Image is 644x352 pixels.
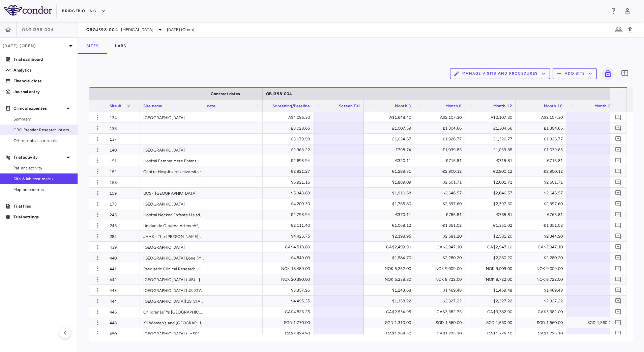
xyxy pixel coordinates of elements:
button: Add comment [614,221,623,230]
div: NOK 9,009.00 [420,263,462,274]
button: Add comment [614,210,623,219]
div: €1,068.12 [370,220,411,231]
div: [GEOGRAPHIC_DATA] (LHSC)-[GEOGRAPHIC_DATA] [140,328,207,339]
div: £1,304.66 [471,123,512,134]
div: 444 [106,296,140,306]
div: €715.81 [522,155,563,166]
svg: Add comment [615,233,621,239]
div: £3,079.98 [269,134,310,144]
div: £1,304.66 [420,123,462,134]
div: CA$4,518.80 [269,242,310,252]
div: $2,280.20 [471,252,512,263]
div: CA$2,499.90 [370,242,411,252]
button: Add comment [614,145,623,154]
p: Trial dashboard [13,56,72,62]
span: Month 6 [445,104,462,108]
div: €2,111.40 [269,220,310,231]
div: 282 [106,231,140,241]
button: Add comment [614,134,623,143]
div: $4,426.75 [269,231,310,242]
svg: Add comment [615,168,621,174]
img: logo-full-SnFGN8VE.png [4,5,52,16]
div: 245 [106,209,140,220]
div: 173 [106,198,140,209]
div: [GEOGRAPHIC_DATA] [140,112,207,123]
div: NOK 5,252.00 [370,263,411,274]
div: €1,351.02 [420,220,462,231]
div: £1,024.67 [370,134,411,144]
div: 439 [106,242,140,252]
div: $1,910.68 [370,188,411,198]
span: Site name [143,104,162,108]
div: €320.11 [370,155,411,166]
div: €2,793.94 [269,209,310,220]
div: CA$1,268.50 [370,328,411,339]
div: €2,900.12 [420,166,462,177]
svg: Add comment [615,276,621,282]
svg: Add comment [615,190,621,196]
div: $2,327.22 [522,296,563,306]
p: Trial files [13,203,72,209]
p: [DATE] (Open) [3,43,67,49]
span: Map procedures [13,187,72,193]
div: [GEOGRAPHIC_DATA] [US_STATE] [140,285,207,295]
span: Screening/Baseline [272,104,310,108]
div: €2,693.94 [269,155,310,166]
div: $2,327.22 [420,296,462,306]
button: Add comment [619,68,631,79]
span: Site # [110,104,121,108]
div: $2,601.71 [471,177,512,188]
div: CA$2,947.10 [522,242,563,252]
button: Manage Visits and Procedures [450,68,550,79]
p: Analytics [13,67,72,73]
div: $2,280.20 [522,252,563,263]
svg: Add comment [615,244,621,250]
div: 140 [106,144,140,155]
span: Month 3 [395,104,411,108]
button: Sites [78,38,107,54]
button: Add comment [614,275,623,284]
div: $1,469.48 [420,285,462,296]
span: You do not have permission to lock or unlock grids [599,68,614,79]
svg: Add comment [615,136,621,142]
p: Journal entry [13,89,72,95]
div: NOK 20,390.00 [269,274,310,285]
div: NOK 6,238.80 [370,274,411,285]
div: KK Women's and [GEOGRAPHIC_DATA] [140,317,207,328]
button: BridgeBio, Inc. [62,6,106,17]
div: 159 [106,188,140,198]
div: $1,584.70 [370,252,411,263]
div: A$4,096.30 [269,112,310,123]
span: Other clinical contracts [13,138,72,144]
button: Add comment [614,178,623,187]
div: €715.81 [471,155,512,166]
svg: Add comment [615,308,621,315]
svg: Add comment [615,319,621,326]
svg: Add comment [615,179,621,185]
div: €1,351.02 [471,220,512,231]
button: Add comment [614,232,623,241]
div: $2,397.60 [522,198,563,209]
button: Add comment [614,318,623,327]
div: CA$2,534.95 [370,306,411,317]
svg: Add comment [615,211,621,218]
button: Add comment [614,188,623,197]
div: $1,469.48 [522,285,563,296]
div: 137 [106,134,140,144]
span: QBGJ398-004 [22,27,54,32]
div: $2,646.57 [522,188,563,198]
div: CA$3,382.75 [420,306,462,317]
div: $2,397.60 [420,198,462,209]
div: 446 [106,306,140,317]
div: £1,304.66 [522,123,563,134]
button: Add comment [614,156,623,165]
div: €2,900.12 [522,166,563,177]
span: Site & lab cost matrix [13,176,72,182]
div: A$2,107.30 [522,112,563,123]
div: 134 [106,112,140,123]
div: $4,849.00 [269,252,310,263]
svg: Add comment [615,146,621,153]
div: [GEOGRAPHIC_DATA][US_STATE] - [GEOGRAPHIC_DATA] [140,296,207,306]
div: NOK 8,722.00 [420,274,462,285]
div: SGD 1,560.00 [522,317,563,328]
